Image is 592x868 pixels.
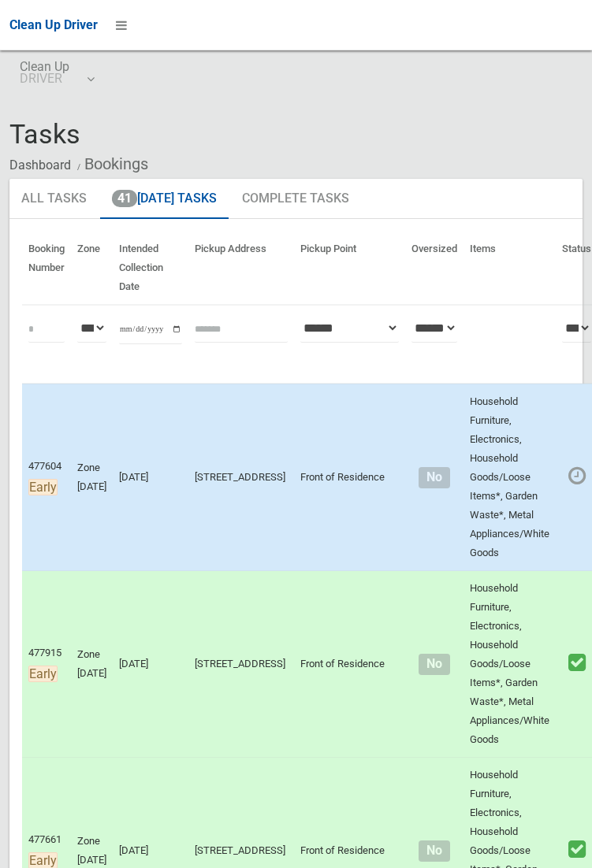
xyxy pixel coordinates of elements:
small: DRIVER [20,72,69,84]
td: Front of Residence [294,571,405,758]
span: No [419,467,449,488]
td: [DATE] [113,384,188,571]
span: Tasks [9,118,80,150]
span: No [419,840,449,862]
th: Zone [71,232,113,305]
td: Zone [DATE] [71,571,113,758]
span: Clean Up Driver [9,17,98,32]
td: Zone [DATE] [71,384,113,571]
td: Household Furniture, Electronics, Household Goods/Loose Items*, Garden Waste*, Metal Appliances/W... [464,571,556,758]
th: Pickup Address [188,232,294,305]
td: [STREET_ADDRESS] [188,384,294,571]
a: Clean Up Driver [9,13,98,37]
td: 477604 [22,384,71,571]
span: Early [28,666,58,682]
th: Items [464,232,556,305]
li: Bookings [73,150,148,179]
i: Booking marked as collected. [568,839,586,859]
h4: Normal sized [411,471,457,484]
td: Front of Residence [294,384,405,571]
th: Oversized [405,232,464,305]
th: Pickup Point [294,232,405,305]
a: Clean UpDRIVER [9,50,103,101]
a: All Tasks [9,179,99,220]
h4: Normal sized [411,658,457,671]
a: 41[DATE] Tasks [100,179,229,220]
th: Booking Number [22,232,71,305]
a: Complete Tasks [230,179,361,220]
h4: Normal sized [411,844,457,858]
i: Booking marked as collected. [568,652,586,673]
a: Dashboard [9,158,71,172]
i: Booking awaiting collection. Mark as collected or report issues to complete task. [568,466,586,486]
span: Clean Up [20,61,93,84]
td: Household Furniture, Electronics, Household Goods/Loose Items*, Garden Waste*, Metal Appliances/W... [464,384,556,571]
th: Intended Collection Date [113,232,188,305]
td: 477915 [22,571,71,758]
td: [DATE] [113,571,188,758]
span: Early [28,479,58,495]
span: 41 [112,190,137,207]
span: No [419,654,449,675]
td: [STREET_ADDRESS] [188,571,294,758]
